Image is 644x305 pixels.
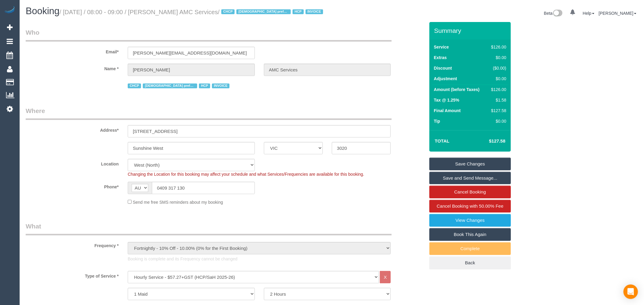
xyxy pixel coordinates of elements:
[26,222,392,235] legend: What
[26,106,392,120] legend: Where
[212,83,229,88] span: INVOICE
[26,28,392,42] legend: Who
[434,76,457,82] label: Adjustment
[293,9,303,14] span: HCP
[4,6,16,14] img: Automaid Logo
[434,108,461,114] label: Final Amount
[489,55,506,61] div: $0.00
[489,108,506,114] div: $127.58
[221,9,235,14] span: CHCP
[434,86,479,93] label: Amount (before Taxes)
[128,172,364,177] span: Changing the Location for this booking may affect your schedule and what Services/Frequencies are...
[218,9,325,15] span: /
[306,9,323,14] span: INVOICE
[128,256,391,262] p: Booking is complete and its Frequency cannot be changed
[332,142,391,154] input: Post Code*
[429,256,511,269] a: Back
[489,44,506,50] div: $126.00
[599,11,636,16] a: [PERSON_NAME]
[489,65,506,71] div: ($0.00)
[489,76,506,82] div: $0.00
[128,142,255,154] input: Suburb*
[236,9,291,14] span: [DEMOGRAPHIC_DATA] preferred
[429,214,511,227] a: View Changes
[128,83,141,88] span: CHCP
[152,182,255,194] input: Phone*
[544,11,563,16] a: Beta
[429,228,511,241] a: Book This Again
[435,138,450,143] strong: Total
[26,6,59,16] span: Booking
[429,172,511,184] a: Save and Send Message...
[429,200,511,212] a: Cancel Booking with 50.00% Fee
[583,11,594,16] a: Help
[59,9,325,15] small: / [DATE] / 08:00 - 09:00 / [PERSON_NAME] AMC Services
[21,125,123,133] label: Address*
[489,86,506,93] div: $126.00
[429,158,511,170] a: Save Changes
[199,83,210,88] span: HCP
[489,97,506,103] div: $1.58
[489,118,506,124] div: $0.00
[21,241,123,249] label: Frequency *
[21,64,123,72] label: Name *
[21,159,123,167] label: Location
[264,64,391,76] input: Last Name*
[21,47,123,55] label: Email*
[434,44,449,50] label: Service
[434,27,508,34] h3: Summary
[471,139,505,144] h4: $127.58
[128,64,255,76] input: First Name*
[434,118,440,124] label: Tip
[434,55,447,61] label: Extras
[434,97,459,103] label: Tax @ 1.25%
[133,200,223,205] span: Send me free SMS reminders about my booking
[429,186,511,198] a: Cancel Booking
[553,10,562,17] img: New interface
[623,285,638,299] div: Open Intercom Messenger
[143,83,197,88] span: [DEMOGRAPHIC_DATA] preferred
[21,271,123,279] label: Type of Service *
[21,182,123,190] label: Phone*
[437,203,504,209] span: Cancel Booking with 50.00% Fee
[434,65,452,71] label: Discount
[128,47,255,59] input: Email*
